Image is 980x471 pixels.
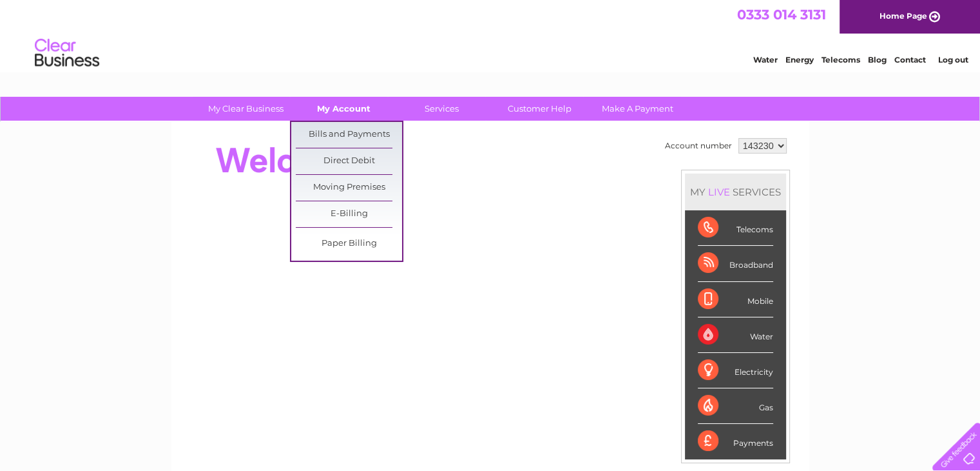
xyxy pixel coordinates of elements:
img: logo.png [34,34,100,73]
a: Energy [785,55,814,65]
a: Log out [937,55,968,65]
a: My Clear Business [193,97,299,121]
a: Contact [894,55,926,65]
a: Services [389,97,495,121]
div: Telecoms [698,210,773,246]
a: My Account [291,97,397,121]
div: Electricity [698,353,773,388]
td: Account number [662,135,735,157]
div: Water [698,317,773,353]
div: Payments [698,424,773,459]
a: 0333 014 3131 [737,6,826,23]
a: Moving Premises [296,175,402,201]
a: Direct Debit [296,148,402,174]
div: Gas [698,388,773,424]
a: E-Billing [296,201,402,227]
a: Bills and Payments [296,122,402,148]
div: Clear Business is a trading name of Verastar Limited (registered in [GEOGRAPHIC_DATA] No. 3667643... [186,7,795,63]
a: Paper Billing [296,231,402,257]
a: Water [753,55,778,65]
a: Telecoms [821,55,860,65]
div: MY SERVICES [685,174,786,210]
a: Customer Help [486,97,593,121]
div: Mobile [698,282,773,317]
div: Broadband [698,246,773,281]
a: Make A Payment [584,97,691,121]
a: Blog [868,55,887,65]
div: LIVE [706,186,733,198]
